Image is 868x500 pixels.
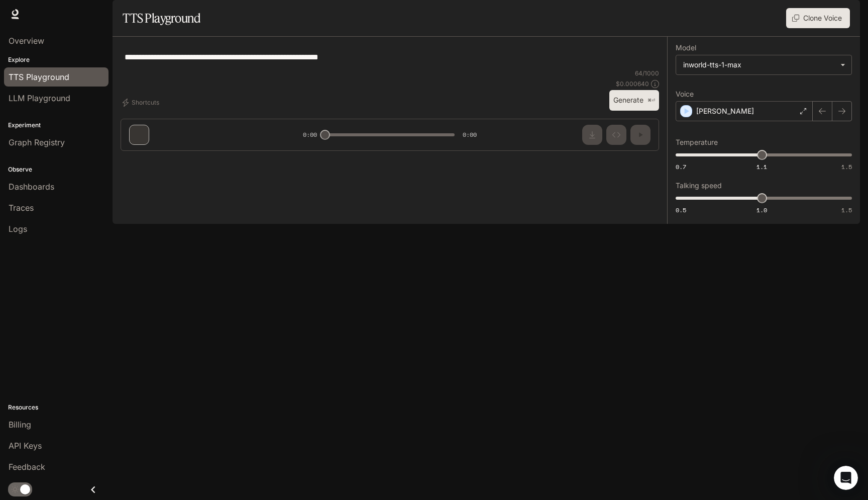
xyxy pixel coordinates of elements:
button: Shortcuts [121,95,163,111]
span: 1.5 [841,162,852,171]
h1: TTS Playground [123,8,200,28]
p: Temperature [676,139,718,146]
p: Voice [676,91,694,98]
p: ⌘⏎ [647,98,655,104]
span: 0.7 [676,162,686,171]
div: inworld-tts-1-max [683,60,835,70]
p: $ 0.000640 [616,79,649,88]
button: Generate⌘⏎ [609,90,659,111]
p: Model [676,44,696,51]
button: Clone Voice [786,8,850,28]
iframe: Intercom live chat [834,466,858,490]
span: 1.1 [756,162,767,171]
p: Talking speed [676,182,722,189]
p: [PERSON_NAME] [696,106,754,116]
span: 0.5 [676,206,686,214]
span: 1.5 [841,206,852,214]
p: 64 / 1000 [635,69,659,77]
span: 1.0 [756,206,767,214]
div: inworld-tts-1-max [676,55,851,74]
